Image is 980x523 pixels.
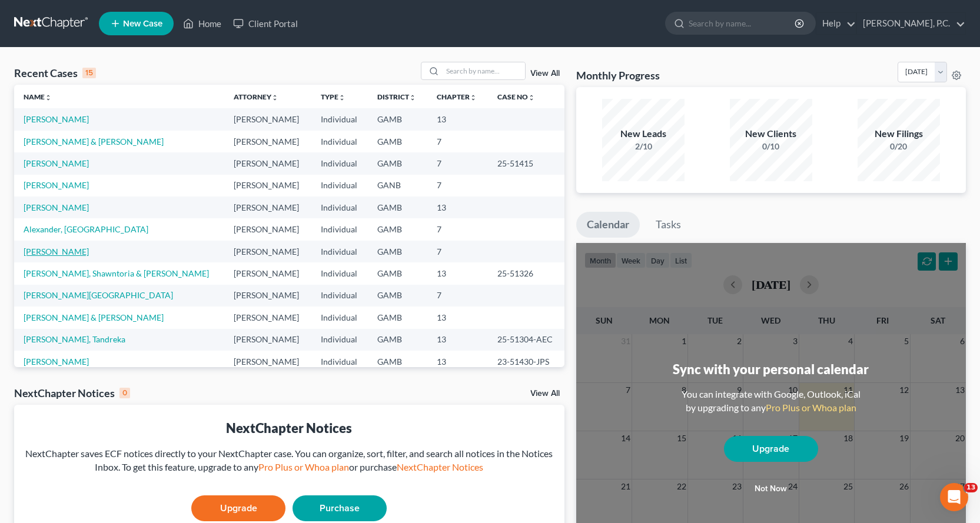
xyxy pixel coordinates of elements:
[443,62,525,79] input: Search by name...
[488,351,564,372] td: 23-51430-JPS
[224,241,311,262] td: [PERSON_NAME]
[224,307,311,328] td: [PERSON_NAME]
[368,175,427,196] td: GANB
[24,224,148,234] a: Alexander, [GEOGRAPHIC_DATA]
[488,152,564,174] td: 25-51415
[427,108,488,130] td: 13
[311,307,368,328] td: Individual
[311,218,368,240] td: Individual
[368,351,427,372] td: GAMB
[311,262,368,284] td: Individual
[530,69,560,78] a: View All
[24,334,125,344] a: [PERSON_NAME], Tandreka
[338,94,346,101] i: unfold_more
[24,357,89,367] a: [PERSON_NAME]
[224,196,311,218] td: [PERSON_NAME]
[427,307,488,328] td: 13
[311,131,368,152] td: Individual
[227,13,304,34] a: Client Portal
[857,13,965,34] a: [PERSON_NAME], P.C.
[24,158,89,168] a: [PERSON_NAME]
[177,13,227,34] a: Home
[730,127,812,141] div: New Clients
[24,202,89,212] a: [PERSON_NAME]
[427,196,488,218] td: 13
[119,388,130,398] div: 0
[224,108,311,130] td: [PERSON_NAME]
[123,19,162,28] span: New Case
[14,66,96,80] div: Recent Cases
[224,262,311,284] td: [PERSON_NAME]
[311,152,368,174] td: Individual
[964,483,978,492] span: 13
[24,180,89,190] a: [PERSON_NAME]
[224,152,311,174] td: [PERSON_NAME]
[368,152,427,174] td: GAMB
[293,495,387,521] a: Purchase
[368,196,427,218] td: GAMB
[427,175,488,196] td: 7
[724,436,818,462] a: Upgrade
[409,94,416,101] i: unfold_more
[191,495,285,521] a: Upgrade
[377,92,416,101] a: Districtunfold_more
[24,419,555,437] div: NextChapter Notices
[24,268,209,278] a: [PERSON_NAME], Shawntoria & [PERSON_NAME]
[24,114,89,124] a: [PERSON_NAME]
[224,131,311,152] td: [PERSON_NAME]
[311,351,368,372] td: Individual
[224,329,311,351] td: [PERSON_NAME]
[24,92,52,101] a: Nameunfold_more
[224,285,311,307] td: [PERSON_NAME]
[940,483,968,511] iframe: Intercom live chat
[368,108,427,130] td: GAMB
[24,312,164,322] a: [PERSON_NAME] & [PERSON_NAME]
[271,94,278,101] i: unfold_more
[528,94,535,101] i: unfold_more
[368,285,427,307] td: GAMB
[427,329,488,351] td: 13
[311,241,368,262] td: Individual
[311,329,368,351] td: Individual
[488,329,564,351] td: 25-51304-AEC
[427,131,488,152] td: 7
[311,175,368,196] td: Individual
[368,218,427,240] td: GAMB
[258,461,349,472] a: Pro Plus or Whoa plan
[730,141,812,152] div: 0/10
[488,262,564,284] td: 25-51326
[368,329,427,351] td: GAMB
[24,290,173,300] a: [PERSON_NAME][GEOGRAPHIC_DATA]
[602,127,685,141] div: New Leads
[397,461,483,472] a: NextChapter Notices
[724,477,818,501] button: Not now
[858,127,940,141] div: New Filings
[427,218,488,240] td: 7
[368,262,427,284] td: GAMB
[858,141,940,152] div: 0/20
[677,388,865,415] div: You can integrate with Google, Outlook, iCal by upgrading to any
[530,389,560,398] a: View All
[234,92,278,101] a: Attorneyunfold_more
[497,92,535,101] a: Case Nounfold_more
[24,136,164,146] a: [PERSON_NAME] & [PERSON_NAME]
[368,131,427,152] td: GAMB
[427,351,488,372] td: 13
[766,402,856,413] a: Pro Plus or Whoa plan
[427,285,488,307] td: 7
[368,241,427,262] td: GAMB
[311,108,368,130] td: Individual
[427,152,488,174] td: 7
[427,262,488,284] td: 13
[224,218,311,240] td: [PERSON_NAME]
[311,285,368,307] td: Individual
[816,13,856,34] a: Help
[427,241,488,262] td: 7
[321,92,346,101] a: Typeunfold_more
[224,351,311,372] td: [PERSON_NAME]
[645,212,692,238] a: Tasks
[576,68,660,82] h3: Monthly Progress
[45,94,52,101] i: unfold_more
[82,68,96,78] div: 15
[470,94,477,101] i: unfold_more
